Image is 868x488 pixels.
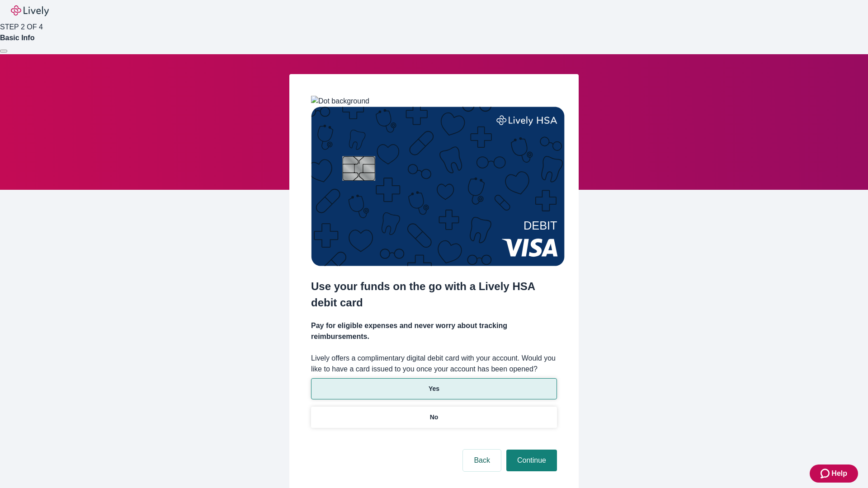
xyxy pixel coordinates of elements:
[463,450,501,471] button: Back
[311,96,369,107] img: Dot background
[430,413,439,422] p: No
[311,107,565,266] img: Debit card
[311,407,557,428] button: No
[311,353,557,375] label: Lively offers a complimentary digital debit card with your account. Would you like to have a card...
[506,450,557,471] button: Continue
[311,378,557,399] button: Yes
[831,468,847,479] span: Help
[810,465,858,483] button: Zendesk support iconHelp
[11,5,49,16] img: Lively
[821,468,831,479] svg: Zendesk support icon
[429,384,439,394] p: Yes
[311,320,557,342] h4: Pay for eligible expenses and never worry about tracking reimbursements.
[311,278,557,311] h2: Use your funds on the go with a Lively HSA debit card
